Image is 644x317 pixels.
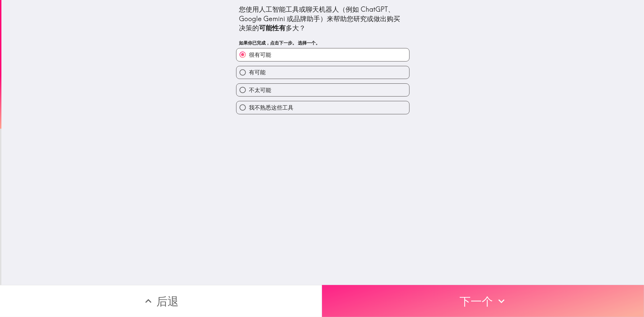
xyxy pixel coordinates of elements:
span: 不太可能 [249,86,271,94]
button: 有可能 [236,66,409,79]
button: 很有可能 [236,48,409,61]
span: 我不熟悉这些工具 [249,104,293,112]
span: 很有可能 [249,51,271,59]
h6: 如果你已完成，点击下一步。 选择一个。 [239,40,406,46]
b: 可能性有 [259,24,286,32]
button: 不太可能 [236,84,409,96]
span: 有可能 [249,68,266,76]
button: 我不熟悉这些工具 [236,101,409,114]
button: 下一个 [322,285,644,317]
div: 您使用人工智能工具或聊天机器人（例如 ChatGPT、Google Gemini 或品牌助手）来帮助您研究或做出购买决策的 多大？ [239,5,406,33]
